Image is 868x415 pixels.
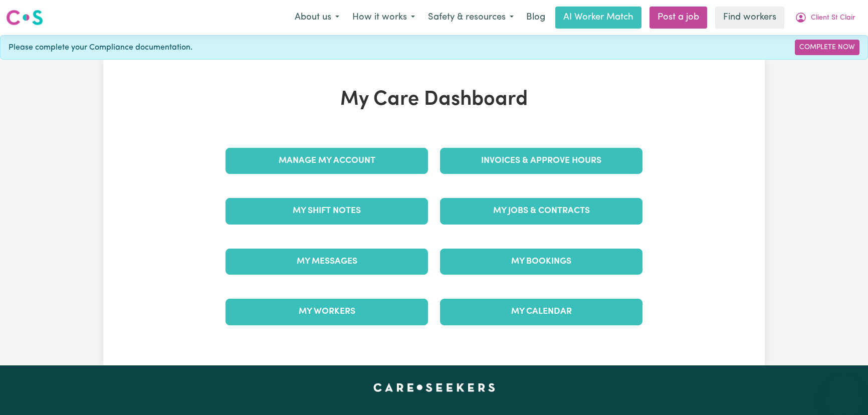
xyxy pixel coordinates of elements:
[226,249,428,275] a: My Messages
[440,148,642,174] a: Invoices & Approve Hours
[6,9,43,27] img: Careseekers logo
[373,383,495,391] a: Careseekers home page
[288,7,346,28] button: About us
[440,249,642,275] a: My Bookings
[520,7,551,29] a: Blog
[220,88,648,112] h1: My Care Dashboard
[828,375,860,407] iframe: Button to launch messaging window
[715,7,784,29] a: Find workers
[788,7,862,28] button: My Account
[226,198,428,224] a: My Shift Notes
[795,40,859,55] a: Complete Now
[421,7,520,28] button: Safety & resources
[6,6,43,29] a: Careseekers logo
[440,198,642,224] a: My Jobs & Contracts
[811,13,855,24] span: Client St Clair
[226,148,428,174] a: Manage My Account
[555,7,641,29] a: AI Worker Match
[9,42,192,54] span: Please complete your Compliance documentation.
[226,299,428,325] a: My Workers
[649,7,707,29] a: Post a job
[440,299,642,325] a: My Calendar
[346,7,421,28] button: How it works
